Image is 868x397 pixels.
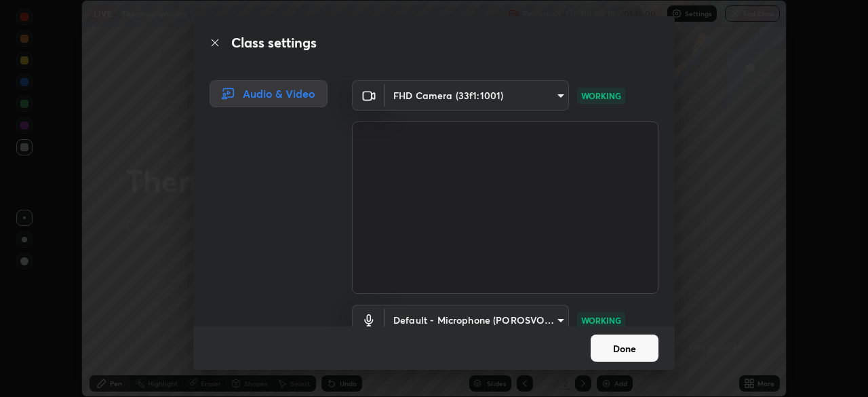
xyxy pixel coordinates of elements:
p: WORKING [581,90,621,102]
div: FHD Camera (33f1:1001) [385,80,569,111]
div: FHD Camera (33f1:1001) [385,305,569,335]
h2: Class settings [231,33,317,53]
button: Done [591,335,658,362]
div: Audio & Video [210,80,328,107]
p: WORKING [581,314,621,326]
